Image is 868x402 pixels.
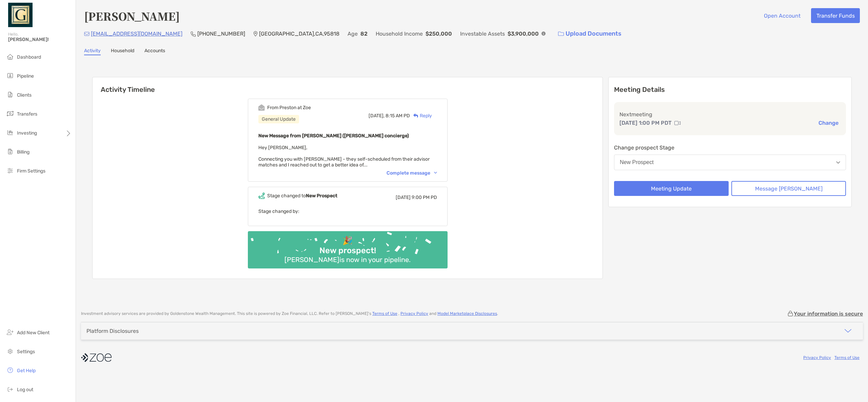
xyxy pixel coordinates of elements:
[111,48,134,55] a: Household
[6,72,14,80] img: pipeline icon
[17,330,50,336] span: Add New Client
[317,246,379,256] div: New prospect!
[6,53,14,61] img: dashboard icon
[8,3,33,27] img: Zoe Logo
[508,29,539,38] p: $3,900,000
[17,368,36,374] span: Get Help
[731,181,846,196] button: Message [PERSON_NAME]
[191,31,196,37] img: Phone Icon
[614,181,729,196] button: Meeting Update
[558,32,564,36] img: button icon
[17,73,34,79] span: Pipeline
[412,195,437,200] span: 9:00 PM PD
[197,29,245,38] p: [PHONE_NUMBER]
[614,143,846,152] p: Change prospect Stage
[253,31,258,37] img: Location Icon
[6,91,14,99] img: clients icon
[811,8,860,23] button: Transfer Funds
[844,327,852,335] img: icon arrow
[93,77,603,94] h6: Activity Timeline
[758,8,806,23] button: Open Account
[387,170,437,176] div: Complete message
[803,355,831,360] a: Privacy Policy
[614,85,846,94] p: Meeting Details
[84,48,101,55] a: Activity
[17,149,29,155] span: Billing
[258,193,265,199] img: Event icon
[17,111,37,117] span: Transfers
[84,32,90,36] img: Email Icon
[258,145,430,168] span: Hey [PERSON_NAME], Connecting you with [PERSON_NAME] - they self-scheduled from their advisor mat...
[426,29,452,38] p: $250,000
[386,113,410,119] span: 8:15 AM PD
[619,119,672,127] p: [DATE] 1:00 PM PDT
[248,231,448,263] img: Confetti
[340,236,355,246] div: 🎉
[17,130,37,136] span: Investing
[17,168,45,174] span: Firm Settings
[794,310,863,317] p: Your information is secure
[81,311,498,316] p: Investment advisory services are provided by Goldenstone Wealth Management . This site is powered...
[620,159,654,165] div: New Prospect
[437,311,497,316] a: Model Marketplace Disclosures
[17,54,41,60] span: Dashboard
[434,172,437,174] img: Chevron icon
[816,119,841,126] button: Change
[554,26,626,41] a: Upload Documents
[267,193,337,199] div: Stage changed to
[258,133,409,139] b: New Message from [PERSON_NAME] ([PERSON_NAME] concierge)
[372,311,397,316] a: Terms of Use
[144,48,165,55] a: Accounts
[8,37,72,42] span: [PERSON_NAME]!
[81,350,112,365] img: company logo
[258,115,299,123] div: General Update
[6,366,14,374] img: get-help icon
[17,349,35,355] span: Settings
[6,166,14,175] img: firm-settings icon
[460,29,505,38] p: Investable Assets
[348,29,358,38] p: Age
[619,110,841,119] p: Next meeting
[91,29,182,38] p: [EMAIL_ADDRESS][DOMAIN_NAME]
[258,207,437,216] p: Stage changed by:
[17,92,32,98] span: Clients
[396,195,411,200] span: [DATE]
[541,32,546,36] img: Info Icon
[306,193,337,199] b: New Prospect
[6,147,14,156] img: billing icon
[258,104,265,111] img: Event icon
[84,8,180,24] h4: [PERSON_NAME]
[282,256,413,264] div: [PERSON_NAME] is now in your pipeline.
[17,387,33,393] span: Log out
[413,114,418,118] img: Reply icon
[267,105,311,110] div: From Preston at Zoe
[674,120,680,126] img: communication type
[614,155,846,170] button: New Prospect
[6,328,14,336] img: add_new_client icon
[86,328,139,334] div: Platform Disclosures
[836,161,840,164] img: Open dropdown arrow
[6,385,14,393] img: logout icon
[376,29,423,38] p: Household Income
[834,355,860,360] a: Terms of Use
[410,112,432,119] div: Reply
[6,109,14,118] img: transfers icon
[400,311,428,316] a: Privacy Policy
[6,347,14,355] img: settings icon
[259,29,339,38] p: [GEOGRAPHIC_DATA] , CA , 95818
[6,128,14,137] img: investing icon
[360,29,368,38] p: 82
[369,113,384,119] span: [DATE],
